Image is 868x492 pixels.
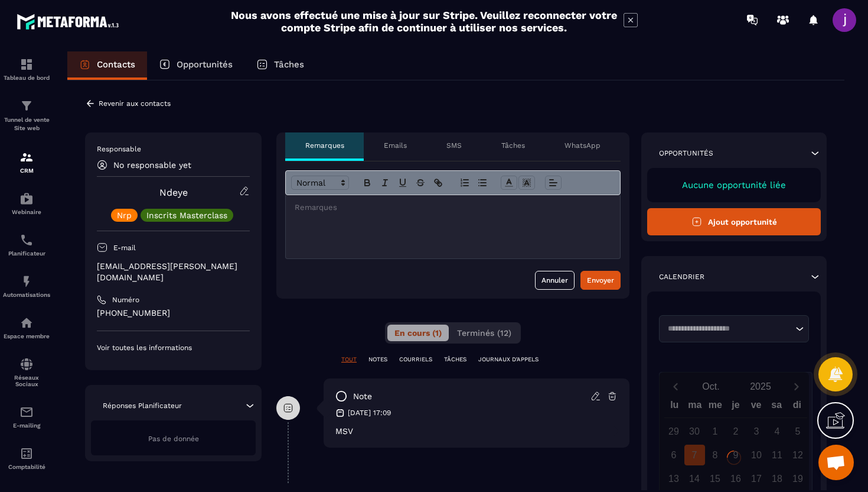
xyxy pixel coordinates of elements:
p: Voir toutes les informations [97,343,250,352]
p: NOTES [368,355,387,364]
p: Remarques [305,141,344,150]
p: [DATE] 17:09 [348,408,391,417]
a: formationformationTunnel de vente Site web [3,90,50,141]
button: Envoyer [580,271,621,290]
img: accountant [19,446,34,461]
img: formation [19,57,34,72]
img: automations [19,192,34,206]
span: Pas de donnée [148,435,199,443]
p: Tâches [274,59,304,70]
p: Opportunités [177,59,233,70]
a: Contacts [67,51,147,80]
p: Nrp [117,211,132,219]
p: Espace membre [3,333,50,339]
p: [PHONE_NUMBER] [97,307,250,319]
span: Terminés (12) [457,328,511,338]
p: Planificateur [3,250,50,257]
p: Réponses Planificateur [103,401,182,410]
img: email [19,405,34,419]
a: schedulerschedulerPlanificateur [3,224,50,266]
p: No responsable yet [113,160,191,170]
p: Webinaire [3,209,50,215]
p: note [353,391,372,402]
p: Revenir aux contacts [99,99,171,108]
p: Comptabilité [3,464,50,470]
a: automationsautomationsEspace membre [3,307,50,348]
p: Emails [384,141,407,150]
p: Calendrier [659,272,704,281]
img: automations [19,316,34,330]
div: Search for option [659,315,809,342]
p: E-mail [113,243,136,253]
p: WhatsApp [564,141,601,150]
p: Tunnel de vente Site web [3,116,50,132]
p: JOURNAUX D'APPELS [478,355,539,364]
a: automationsautomationsAutomatisations [3,266,50,307]
a: Tâches [244,51,316,80]
img: formation [19,150,34,164]
a: emailemailE-mailing [3,396,50,438]
img: automations [19,274,34,289]
p: COURRIELS [399,355,432,364]
h2: Nous avons effectué une mise à jour sur Stripe. Veuillez reconnecter votre compte Stripe afin de ... [230,9,618,34]
span: En cours (1) [394,328,442,338]
a: formationformationCRM [3,141,50,183]
p: Numéro [112,295,139,305]
button: Ajout opportunité [647,208,821,235]
p: Tâches [501,141,525,150]
button: En cours (1) [387,325,449,341]
div: Envoyer [587,274,614,286]
a: automationsautomationsWebinaire [3,183,50,224]
a: social-networksocial-networkRéseaux Sociaux [3,348,50,396]
p: Réseaux Sociaux [3,374,50,387]
button: Terminés (12) [450,325,518,341]
button: Annuler [535,271,575,290]
p: E-mailing [3,422,50,429]
img: formation [19,99,34,113]
div: Ouvrir le chat [818,445,854,480]
p: TÂCHES [444,355,466,364]
img: social-network [19,357,34,371]
img: logo [17,11,123,33]
p: TOUT [341,355,357,364]
a: Opportunités [147,51,244,80]
input: Search for option [664,323,792,335]
p: Responsable [97,144,250,154]
p: [EMAIL_ADDRESS][PERSON_NAME][DOMAIN_NAME] [97,261,250,283]
p: Contacts [97,59,135,70]
p: Automatisations [3,292,50,298]
p: Tableau de bord [3,75,50,81]
a: formationformationTableau de bord [3,48,50,90]
p: MSV [335,426,618,436]
a: accountantaccountantComptabilité [3,438,50,479]
p: Opportunités [659,148,713,158]
p: SMS [446,141,462,150]
p: Inscrits Masterclass [146,211,227,219]
a: Ndeye [159,187,188,198]
p: CRM [3,167,50,174]
p: Aucune opportunité liée [659,180,809,190]
img: scheduler [19,233,34,247]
